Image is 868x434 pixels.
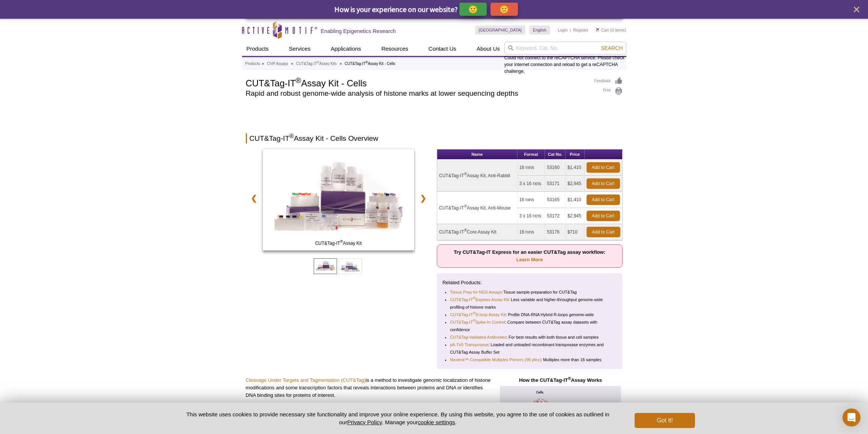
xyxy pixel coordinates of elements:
td: $710 [566,224,585,240]
td: 16 rxns [517,224,545,240]
sup: ® [366,60,368,64]
sup: ® [340,240,343,244]
sup: ® [473,319,475,323]
p: 🙁 [499,5,509,14]
a: Learn More [516,257,543,262]
sup: ® [289,133,294,139]
a: CUT&Tag-IT®R-loop Assay Kit [450,311,506,318]
p: is a method to investigate genomic localization of histone modifications and some transcription f... [246,377,493,399]
button: Got it! [635,413,695,428]
a: CUT&Tag-IT®Express Assay Kit [450,296,508,303]
td: 53172 [545,208,566,224]
td: $1,410 [566,192,585,208]
h2: Enabling Epigenetics Research [321,28,396,35]
a: CUT&Tag-IT Assay Kit [263,149,415,253]
a: Add to Cart [587,178,620,189]
p: 🙂 [468,5,478,14]
a: Add to Cart [587,194,620,205]
span: Search [601,45,623,51]
li: » [291,62,293,66]
a: Services [284,42,315,56]
li: : For best results with both tissue and cell samples [450,333,611,341]
td: 16 rxns [517,192,545,208]
li: | [570,26,571,35]
span: CUT&Tag-IT Assay Kit [264,240,413,247]
sup: ® [464,204,467,208]
a: Login [558,27,568,33]
sup: ® [464,172,467,176]
a: CUT&Tag-IT®Assay Kits [296,60,337,67]
a: Print [594,87,623,95]
p: This website uses cookies to provide necessary site functionality and improve your online experie... [173,410,623,426]
button: Search [599,45,625,51]
td: 53160 [545,160,566,176]
input: Keyword, Cat. No. [504,42,626,54]
span: How is your experience on our website? [334,5,458,14]
div: Open Intercom Messenger [842,408,860,426]
li: (0 items) [596,26,626,35]
li: » [340,62,342,66]
a: Applications [326,42,366,56]
h2: Rapid and robust genome-wide analysis of histone marks at lower sequencing depths [246,90,587,97]
a: Register [573,27,588,33]
td: CUT&Tag-IT Assay Kit, Anti-Rabbit [437,160,517,192]
sup: ® [464,228,467,232]
h1: CUT&Tag-IT Assay Kit - Cells [246,77,587,88]
td: 53176 [545,224,566,240]
td: $2,945 [566,176,585,192]
td: 53165 [545,192,566,208]
li: CUT&Tag-IT Assay Kit - Cells [344,62,395,66]
li: : Less variable and higher-throughput genome-wide profiling of histone marks [450,296,611,311]
strong: Try CUT&Tag-IT Express for an easier CUT&Tag assay workflow: [454,249,605,262]
a: CUT&Tag-IT®Spike-In Control [450,318,505,326]
a: Add to Cart [587,227,620,237]
img: CUT&Tag-IT Assay Kit [263,149,415,250]
a: Nextera™-Compatible Multiplex Primers (96 plex) [450,356,541,363]
td: CUT&Tag-IT Core Assay Kit [437,224,517,240]
a: ❯ [415,190,431,207]
p: Related Products: [442,279,617,286]
a: Add to Cart [587,162,620,173]
a: ❮ [246,190,262,207]
a: Cart [596,27,609,33]
h2: CUT&Tag-IT Assay Kit - Cells Overview [246,133,623,143]
div: Could not connect to the reCAPTCHA service. Please check your internet connection and reload to g... [504,42,626,75]
td: $2,945 [566,208,585,224]
td: 53171 [545,176,566,192]
td: CUT&Tag-IT Assay Kit, Anti-Mouse [437,192,517,224]
th: Cat No. [545,149,566,160]
a: Resources [377,42,413,56]
li: : Compare between CUT&Tag assay datasets with confidence [450,318,611,333]
sup: ® [568,376,571,381]
a: ChIP Assays [267,60,288,67]
th: Name [437,149,517,160]
td: 16 rxns [517,160,545,176]
li: Tissue sample preparation for CUT&Tag [450,288,611,296]
a: [GEOGRAPHIC_DATA] [475,26,526,35]
sup: ® [473,297,475,300]
a: Cleavage Under Targets and Tagmentation (CUT&Tag) [246,377,366,383]
a: Products [242,42,273,56]
a: About Us [472,42,504,56]
a: Privacy Policy [347,419,382,425]
strong: How the CUT&Tag-IT Assay Works [519,377,602,383]
a: CUT&Tag-Validated Antibodies [450,333,506,341]
a: English [529,26,550,35]
a: Add to Cart [587,211,620,221]
td: $1,410 [566,160,585,176]
img: Your Cart [596,28,599,32]
a: pA-Tn5 Transposase [450,341,488,348]
a: Contact Us [424,42,461,56]
li: : Multiplex more than 16 samples [450,356,611,363]
th: Format [517,149,545,160]
a: Tissue Prep for NGS Assays: [450,288,503,296]
a: Feedback [594,77,623,85]
sup: ® [296,76,301,84]
button: cookie settings [418,419,455,425]
li: : Profile DNA-RNA Hybrid R-loops genome-wide [450,311,611,318]
sup: ® [317,60,319,64]
li: : Loaded and unloaded recombinant transposase enzymes and CUT&Tag Assay Buffer Set [450,341,611,356]
sup: ® [473,312,475,315]
button: close [852,5,861,14]
li: » [262,62,264,66]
